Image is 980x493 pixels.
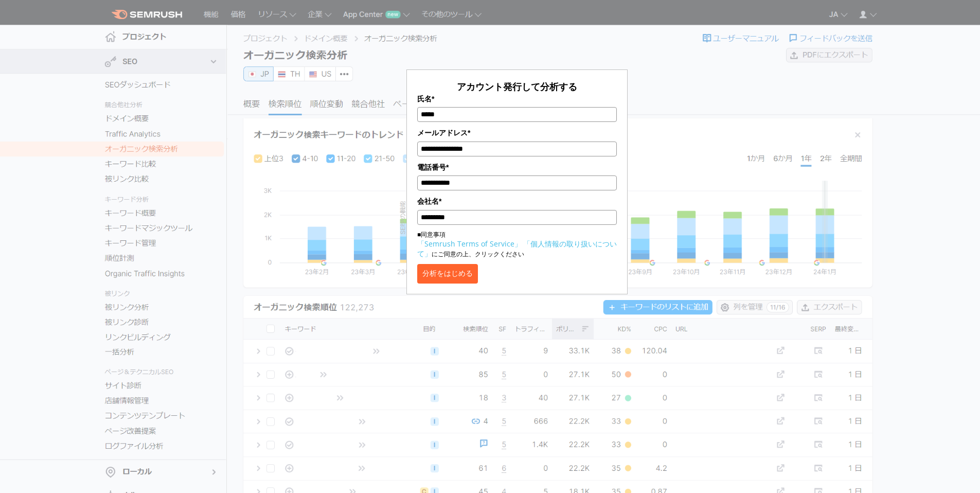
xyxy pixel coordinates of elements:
[417,127,617,138] label: メールアドレス*
[417,162,617,173] label: 電話番号*
[417,230,617,259] p: ■同意事項 にご同意の上、クリックください
[457,80,577,93] span: アカウント発行して分析する
[417,239,617,258] a: 「個人情報の取り扱いについて」
[417,239,522,249] a: 「Semrush Terms of Service」
[417,264,478,284] button: 分析をはじめる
